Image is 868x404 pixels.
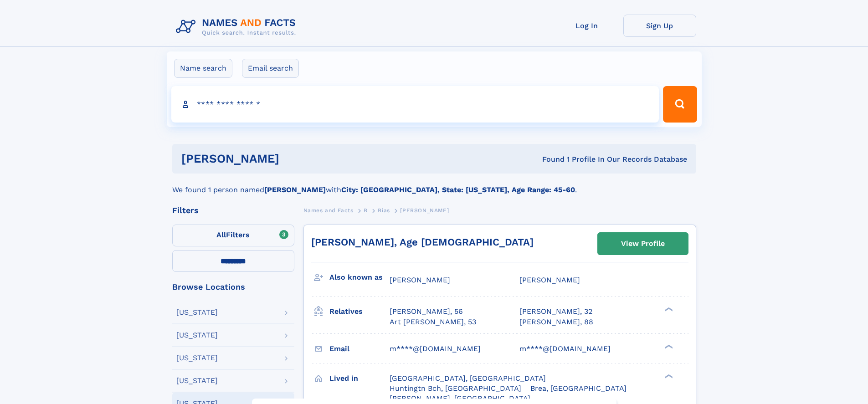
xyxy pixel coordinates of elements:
a: [PERSON_NAME], 88 [519,317,593,327]
span: [PERSON_NAME] [400,207,449,214]
h3: Relatives [329,304,390,319]
b: [PERSON_NAME] [264,185,326,194]
div: ❯ [663,343,673,349]
img: Logo Names and Facts [172,15,303,39]
a: Names and Facts [303,205,354,216]
span: Bias [378,207,390,214]
div: [US_STATE] [176,377,218,384]
span: All [216,230,226,239]
div: We found 1 person named with . [172,174,696,195]
span: B [364,207,368,214]
h3: Also known as [329,270,390,285]
b: City: [GEOGRAPHIC_DATA], State: [US_STATE], Age Range: 45-60 [341,185,575,194]
div: [US_STATE] [176,332,218,339]
h3: Email [329,341,390,357]
div: ❯ [663,373,673,379]
a: [PERSON_NAME], 32 [519,307,592,317]
span: [PERSON_NAME] [519,276,580,284]
a: [PERSON_NAME], Age [DEMOGRAPHIC_DATA] [311,236,534,248]
div: [US_STATE] [176,354,218,362]
span: [PERSON_NAME] [390,276,450,284]
input: search input [171,86,659,123]
a: Log In [550,15,623,37]
label: Filters [172,225,294,246]
a: Sign Up [623,15,696,37]
h3: Lived in [329,371,390,386]
button: Search Button [663,86,697,123]
span: [PERSON_NAME], [GEOGRAPHIC_DATA] [390,394,530,403]
label: Email search [242,59,299,78]
a: B [364,205,368,216]
div: [US_STATE] [176,309,218,316]
a: View Profile [598,233,688,255]
span: Huntingtn Bch, [GEOGRAPHIC_DATA] [390,384,521,393]
a: [PERSON_NAME], 56 [390,307,463,317]
label: Name search [174,59,232,78]
a: Bias [378,205,390,216]
div: ❯ [663,307,673,312]
span: Brea, [GEOGRAPHIC_DATA] [530,384,627,393]
span: [GEOGRAPHIC_DATA], [GEOGRAPHIC_DATA] [390,374,546,383]
div: Found 1 Profile In Our Records Database [411,154,687,164]
h1: [PERSON_NAME] [181,153,411,164]
div: View Profile [621,233,665,254]
div: Browse Locations [172,283,294,291]
div: Filters [172,206,294,215]
a: Art [PERSON_NAME], 53 [390,317,476,327]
